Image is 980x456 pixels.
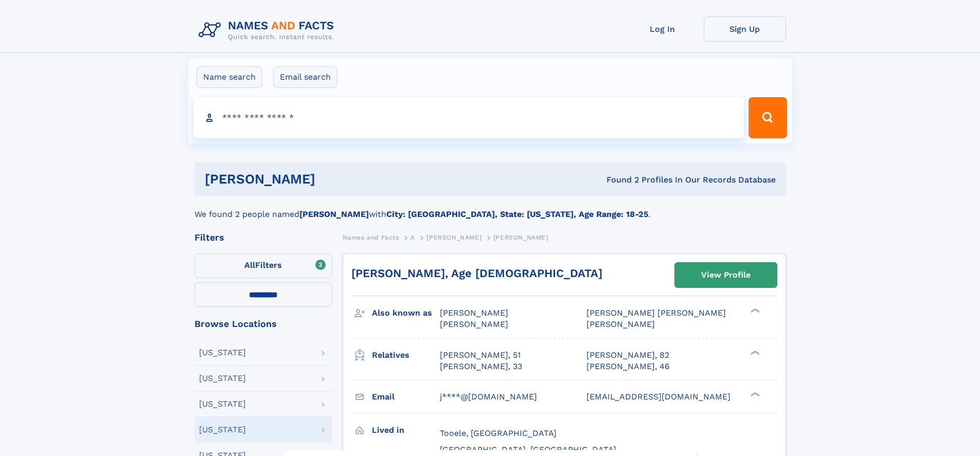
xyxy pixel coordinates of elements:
span: Tooele, [GEOGRAPHIC_DATA] [440,428,557,438]
span: [EMAIL_ADDRESS][DOMAIN_NAME] [586,392,730,402]
a: [PERSON_NAME], 33 [440,361,522,372]
span: [GEOGRAPHIC_DATA], [GEOGRAPHIC_DATA] [440,445,616,454]
a: Log In [621,16,704,42]
label: Name search [197,66,262,88]
div: ❯ [748,391,760,397]
a: [PERSON_NAME] [426,231,482,244]
div: [US_STATE] [199,374,246,382]
div: Filters [194,233,332,242]
span: [PERSON_NAME] [440,319,508,329]
h1: [PERSON_NAME] [205,173,461,186]
a: [PERSON_NAME], 82 [586,350,669,361]
span: [PERSON_NAME] [493,234,548,241]
button: Search Button [749,97,787,138]
a: Names and Facts [343,231,399,244]
h3: Email [372,388,440,406]
a: A [411,231,415,244]
b: [PERSON_NAME] [299,209,369,219]
a: [PERSON_NAME], 51 [440,350,521,361]
div: ❯ [748,307,760,314]
div: [US_STATE] [199,426,246,434]
label: Email search [273,66,337,88]
a: View Profile [675,263,777,287]
a: [PERSON_NAME], Age [DEMOGRAPHIC_DATA] [351,267,602,280]
h3: Lived in [372,422,440,439]
div: View Profile [701,263,751,287]
span: [PERSON_NAME] [586,319,655,329]
label: Filters [194,253,332,278]
span: [PERSON_NAME] [PERSON_NAME] [586,308,726,318]
h3: Also known as [372,304,440,322]
div: Browse Locations [194,319,332,329]
a: [PERSON_NAME], 46 [586,361,670,372]
span: [PERSON_NAME] [426,234,482,241]
span: A [411,234,415,241]
a: Sign Up [704,16,786,42]
img: Logo Names and Facts [194,16,343,44]
div: ❯ [748,349,760,356]
div: We found 2 people named with . [194,196,786,221]
span: All [244,260,255,270]
b: City: [GEOGRAPHIC_DATA], State: [US_STATE], Age Range: 18-25 [386,209,648,219]
div: [US_STATE] [199,400,246,408]
h3: Relatives [372,346,440,364]
div: [US_STATE] [199,349,246,357]
span: [PERSON_NAME] [440,308,508,318]
input: search input [193,97,744,138]
div: Found 2 Profiles In Our Records Database [461,174,776,186]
